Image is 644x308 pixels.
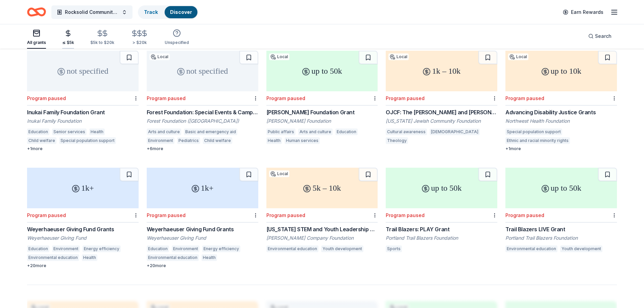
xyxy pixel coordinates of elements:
div: Program paused [27,95,66,101]
div: [PERSON_NAME] Company Foundation [266,235,378,241]
a: up to 50kProgram pausedTrail Blazers LIVE GrantPortland Trail Blazers FoundationEnvironmental edu... [505,168,617,254]
div: Human services [285,137,320,144]
div: Education [335,128,358,135]
div: + 1 more [505,146,617,151]
div: Program paused [386,212,425,218]
div: Environment [147,137,174,144]
div: Forest Foundation ([GEOGRAPHIC_DATA]) [147,118,258,124]
a: Home [27,4,46,20]
div: Program paused [386,95,425,101]
div: 1k+ [147,168,258,208]
div: Portland Trail Blazers Foundation [386,235,497,241]
div: Weyerhaeuser Giving Fund [147,235,258,241]
div: + 1 more [27,146,139,151]
button: ≤ $5k [62,27,74,49]
div: Child welfare [203,137,232,144]
div: Arts and culture [298,128,333,135]
div: Inukai Family Foundation [27,118,139,124]
button: All grants [27,26,46,49]
button: > $20k [130,27,148,49]
div: not specified [147,51,258,91]
div: Education [147,245,169,252]
div: Health [82,254,97,261]
div: Cultural awareness [386,128,427,135]
div: Health [201,254,217,261]
div: Youth development [321,245,363,252]
div: Health [89,128,105,135]
button: Unspecified [165,26,189,49]
div: + 20 more [147,263,258,268]
div: Local [508,53,528,60]
div: Program paused [505,212,544,218]
div: $5k to $20k [90,40,114,45]
div: up to 10k [505,51,617,91]
button: Rocksolid Community Teen Center [51,5,133,19]
div: + 20 more [27,263,139,268]
div: not specified [27,51,139,91]
div: Basic and emergency aid [184,128,237,135]
div: Local [388,53,409,60]
div: [US_STATE] STEM and Youth Leadership Grants [266,225,378,233]
div: Energy efficiency [82,245,121,252]
div: Public affairs [266,128,295,135]
div: Health [266,137,282,144]
div: Arts and culture [147,128,181,135]
div: > $20k [130,40,148,45]
div: Unspecified [165,40,189,45]
div: Special population support [59,137,116,144]
div: up to 50k [266,51,378,91]
div: Program paused [266,212,305,218]
div: [US_STATE] Jewish Community Foundation [386,118,497,124]
a: 1k+Program pausedWeyerhaeuser Giving Fund GrantsWeyerhaeuser Giving FundEducationEnvironmentEnerg... [147,168,258,268]
a: up to 10kLocalProgram pausedAdvancing Disability Justice GrantsNorthwest Health FoundationSpecial... [505,51,617,151]
div: [DEMOGRAPHIC_DATA] [430,128,480,135]
div: All grants [27,40,46,45]
div: Trail Blazers: PLAY Grant [386,225,497,233]
div: Special population support [505,128,562,135]
a: 1k+Program pausedWeyerhaeuser Giving Fund GrantsWeyerhaeuser Giving FundEducationEnvironmentEnerg... [27,168,139,268]
div: Environmental education [27,254,79,261]
div: Local [269,170,289,177]
a: 1k – 10kLocalProgram pausedOJCF: The [PERSON_NAME] and [PERSON_NAME] Charitable Supporting Founda... [386,51,497,146]
div: [PERSON_NAME] Foundation [266,118,378,124]
div: Weyerhaeuser Giving Fund Grants [147,225,258,233]
div: Sports [386,245,402,252]
a: Discover [170,9,192,15]
a: up to 50kLocalProgram paused[PERSON_NAME] Foundation Grant[PERSON_NAME] FoundationPublic affairsA... [266,51,378,146]
div: Education [27,128,49,135]
div: Senior services [52,128,87,135]
div: Advancing Disability Justice Grants [505,108,617,116]
span: Rocksolid Community Teen Center [65,8,119,16]
div: Child welfare [27,137,56,144]
div: Forest Foundation: Special Events & Camps Grant [147,108,258,116]
div: Program paused [147,95,186,101]
div: up to 50k [505,168,617,208]
div: Youth development [560,245,602,252]
a: 5k – 10kLocalProgram paused[US_STATE] STEM and Youth Leadership Grants[PERSON_NAME] Company Found... [266,168,378,254]
div: 1k – 10k [386,51,497,91]
a: up to 50kProgram pausedTrail Blazers: PLAY GrantPortland Trail Blazers FoundationSports [386,168,497,254]
div: 1k+ [27,168,139,208]
a: not specifiedProgram pausedInukai Family Foundation GrantInukai Family FoundationEducationSenior ... [27,51,139,151]
div: Environmental education [266,245,318,252]
button: TrackDiscover [138,5,198,19]
div: Ethnic and racial minority rights [505,137,570,144]
button: $5k to $20k [90,27,114,49]
div: Environment [52,245,80,252]
div: up to 50k [386,168,497,208]
div: Energy efficiency [202,245,240,252]
div: Northwest Health Foundation [505,118,617,124]
div: OJCF: The [PERSON_NAME] and [PERSON_NAME] Charitable Supporting Foundation [386,108,497,116]
div: Environment [172,245,199,252]
div: Weyerhaeuser Giving Fund Grants [27,225,139,233]
div: [PERSON_NAME] Foundation Grant [266,108,378,116]
div: Program paused [27,212,66,218]
div: Program paused [147,212,186,218]
div: + 6 more [147,146,258,151]
div: Weyerhaeuser Giving Fund [27,235,139,241]
div: Pediatrics [177,137,200,144]
div: Inukai Family Foundation Grant [27,108,139,116]
div: Local [269,53,289,60]
a: Track [144,9,158,15]
div: ≤ $5k [62,40,74,45]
